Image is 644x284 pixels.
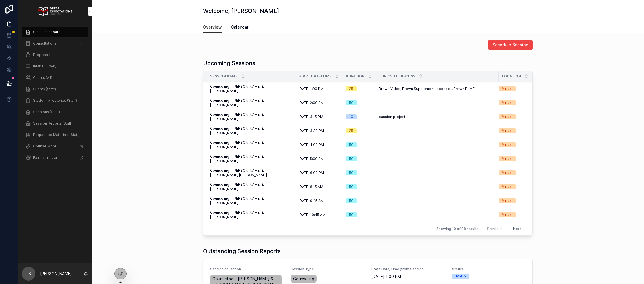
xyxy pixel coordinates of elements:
a: Student Milestones (Staff) [22,95,88,106]
span: [DATE] 2:00 PM [298,101,324,105]
span: [DATE] 4:00 PM [298,143,324,147]
a: Proposals [22,50,88,60]
a: Intake Survey [22,61,88,71]
span: [DATE] 10:45 AM [298,213,325,217]
span: Session Name [210,74,238,79]
span: CounselMore [33,144,56,149]
div: 50 [349,212,353,217]
a: Overview [203,22,222,33]
h1: Upcoming Sessions [203,59,255,67]
div: Virtual [502,86,513,91]
span: Showing 10 of 98 results [436,227,479,231]
div: 10 [349,114,353,119]
span: Session Reports (Staff) [33,121,72,126]
a: Clients (All) [22,73,88,83]
span: Counseling – [PERSON_NAME] & [PERSON_NAME] [210,84,291,93]
span: [DATE] 8:15 AM [298,185,323,189]
span: [DATE] 9:45 AM [298,199,324,203]
h1: Welcome, [PERSON_NAME] [203,7,279,15]
span: Session collection [210,267,284,271]
span: Brown Video, Brown Supplement feedback, Brown PLME [379,87,475,91]
span: [DATE] 3:30 PM [298,129,324,133]
span: [DATE] 3:15 PM [298,115,323,119]
span: -- [379,157,382,161]
a: CounselMore [22,141,88,151]
span: Duration [346,74,365,79]
div: 50 [349,142,353,147]
span: Counseling – [PERSON_NAME] & [PERSON_NAME] [210,126,291,135]
span: Proposals [33,53,51,57]
span: -- [379,171,382,175]
span: -- [379,129,382,133]
span: -- [379,185,382,189]
a: Requested Materials (Staff) [22,130,88,140]
button: Next [509,224,526,233]
div: Virtual [502,128,513,133]
div: scrollable content [18,23,92,170]
div: 25 [349,86,353,91]
span: Schedule Session [493,42,528,48]
a: Sessions (Staff) [22,107,88,117]
span: [DATE] 1:00 PM [298,87,323,91]
span: Clients (All) [33,75,52,80]
span: State Date/Time (from Session) [371,267,445,271]
p: [PERSON_NAME] [40,271,72,277]
span: Requested Materials (Staff) [33,133,80,137]
a: Consultations [22,38,88,49]
a: Session Reports (Staff) [22,118,88,129]
div: 50 [349,100,353,105]
span: Intake Survey [33,64,56,69]
span: Start Date/Time [298,74,332,79]
div: 25 [349,128,353,133]
span: Student Milestones (Staff) [33,98,77,103]
span: Location [502,74,521,79]
span: Counseling – [PERSON_NAME] & [PERSON_NAME] [210,154,291,163]
span: -- [379,213,382,217]
div: Virtual [502,184,513,189]
span: Status [452,267,526,271]
img: App logo [38,7,72,16]
span: Consultations [33,41,56,46]
div: Virtual [502,198,513,203]
div: Virtual [502,212,513,217]
span: [DATE] 1:00 PM [371,274,445,279]
span: Sessions (Staff) [33,110,60,114]
a: Staff Dashboard [22,27,88,37]
span: Topics to discuss [379,74,415,79]
span: -- [379,101,382,105]
span: Counseling – [PERSON_NAME] & [PERSON_NAME] [210,112,291,121]
a: Calendar [231,22,248,33]
span: [DATE] 5:00 PM [298,157,324,161]
span: Counseling – [PERSON_NAME] & [PERSON_NAME] [210,210,291,219]
div: Virtual [502,100,513,105]
span: Counseling – [PERSON_NAME] & [PERSON_NAME] [210,196,291,205]
div: Virtual [502,156,513,161]
span: Calendar [231,24,248,30]
div: Virtual [502,170,513,175]
div: Virtual [502,142,513,147]
span: [DATE] 6:00 PM [298,171,324,175]
span: Counseling – [PERSON_NAME] & [PERSON_NAME] [210,98,291,107]
div: 50 [349,170,353,175]
button: Schedule Session [488,40,533,50]
span: -- [379,199,382,203]
span: Clients (Staff) [33,87,56,91]
span: Session Type [291,267,365,271]
a: Extracurriculars [22,153,88,163]
div: 50 [349,198,353,203]
div: 50 [349,184,353,189]
span: Overview [203,24,222,30]
div: To-Do [455,274,466,279]
span: -- [379,143,382,147]
span: Counseling – [PERSON_NAME] & [PERSON_NAME] [210,182,291,191]
span: Extracurriculars [33,155,60,160]
div: 50 [349,156,353,161]
span: Staff Dashboard [33,30,61,34]
a: Clients (Staff) [22,84,88,94]
span: Counseling – [PERSON_NAME] & [PERSON_NAME] [PERSON_NAME] [210,168,291,177]
div: Virtual [502,114,513,119]
span: JK [26,270,31,277]
span: Counseling [293,276,314,282]
h1: Outstanding Session Reports [203,247,281,255]
span: Counseling – [PERSON_NAME] & [PERSON_NAME] [210,140,291,149]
